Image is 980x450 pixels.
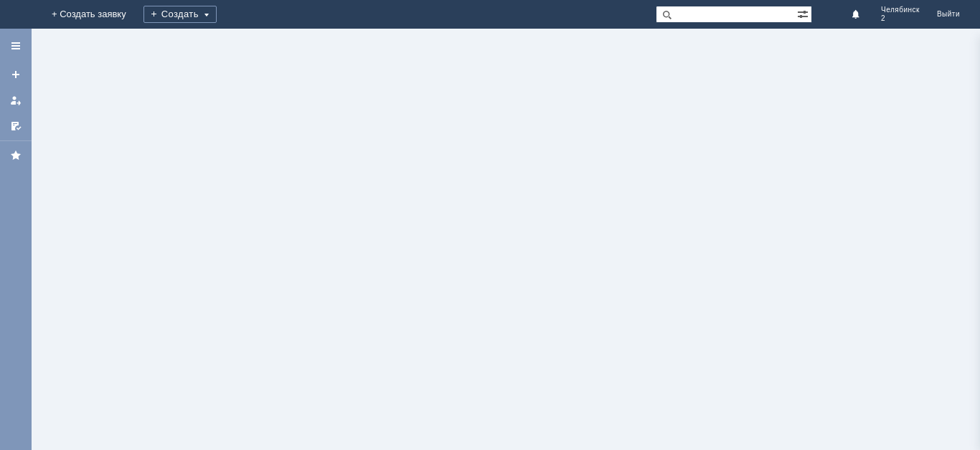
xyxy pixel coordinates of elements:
[881,14,920,23] span: 2
[143,6,217,23] div: Создать
[797,6,811,20] span: Расширенный поиск
[881,6,920,14] span: Челябинск
[4,115,27,138] a: Мои согласования
[4,89,27,112] a: Мои заявки
[4,63,27,86] a: Создать заявку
